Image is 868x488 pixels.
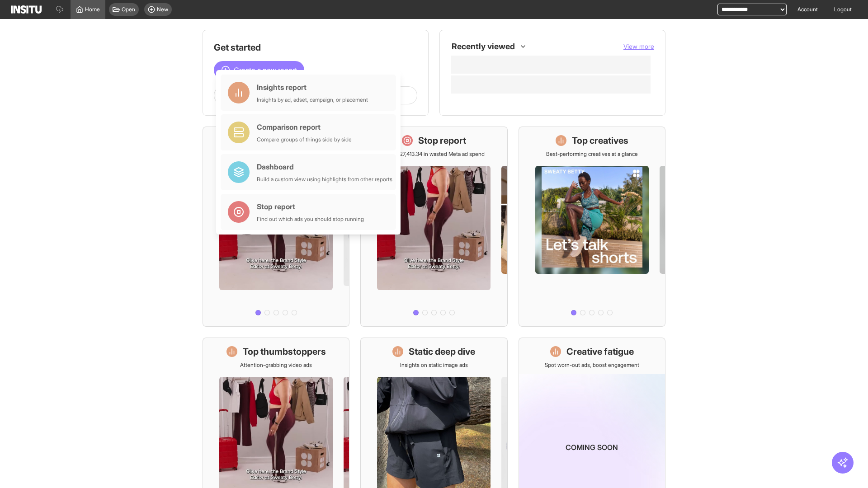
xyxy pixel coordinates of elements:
a: Stop reportSave £27,413.34 in wasted Meta ad spend [360,127,507,327]
div: Insights report [257,82,368,93]
button: View more [623,42,654,51]
div: Stop report [257,201,364,212]
div: Insights by ad, adset, campaign, or placement [257,96,368,103]
a: What's live nowSee all active ads instantly [203,127,349,327]
p: Insights on static image ads [400,361,468,369]
div: Dashboard [257,161,392,172]
h1: Top thumbstoppers [243,345,326,358]
p: Best-performing creatives at a glance [546,150,638,158]
div: Build a custom view using highlights from other reports [257,176,392,183]
p: Attention-grabbing video ads [240,361,312,369]
button: Create a new report [214,61,304,79]
div: Comparison report [257,122,352,132]
div: Find out which ads you should stop running [257,216,364,223]
img: Logo [11,5,42,14]
div: Compare groups of things side by side [257,136,352,143]
span: View more [623,42,654,50]
span: Home [85,6,100,13]
h1: Stop report [418,134,466,147]
h1: Static deep dive [409,345,475,358]
span: New [157,6,168,13]
span: Create a new report [234,65,297,75]
p: Save £27,413.34 in wasted Meta ad spend [383,150,485,158]
span: Open [122,6,135,13]
h1: Get started [214,41,417,54]
h1: Top creatives [572,134,628,147]
a: Top creativesBest-performing creatives at a glance [519,127,665,327]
